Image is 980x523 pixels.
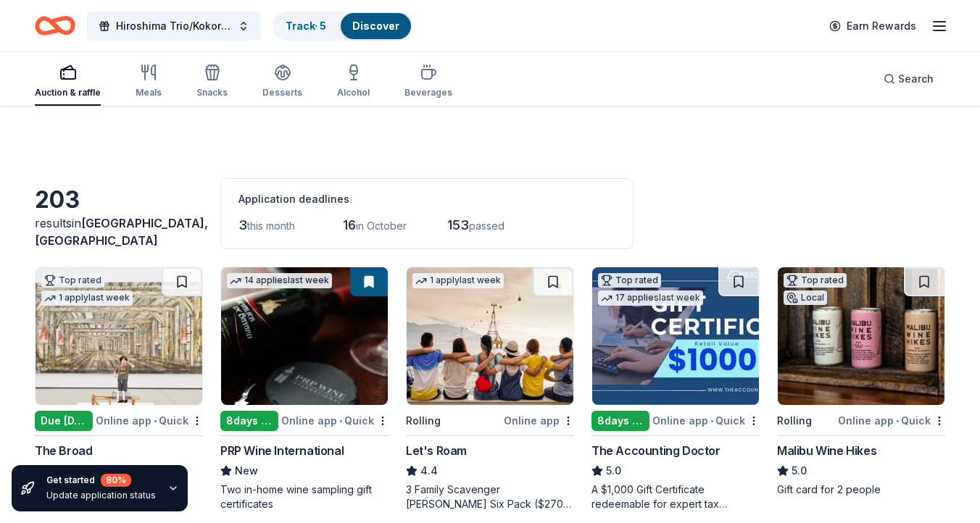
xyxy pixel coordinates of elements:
[220,442,344,459] div: PRP Wine International
[898,70,934,88] span: Search
[286,20,326,32] a: Track· 5
[606,462,621,480] span: 5.0
[404,87,452,99] div: Beverages
[221,267,388,405] img: Image for PRP Wine International
[838,411,945,430] div: Online app Quick
[591,267,760,511] a: Image for The Accounting DoctorTop rated17 applieslast week8days leftOnline app•QuickThe Accounti...
[598,290,703,306] div: 17 applies last week
[36,267,202,405] img: Image for The Broad
[220,482,389,511] div: Two in-home wine sampling gift certificates
[591,482,760,511] div: A $1,000 Gift Certificate redeemable for expert tax preparation or tax resolution services—recipi...
[238,191,615,208] div: Application deadlines
[356,219,407,232] span: in October
[35,442,92,459] div: The Broad
[591,411,649,431] div: 8 days left
[196,87,228,99] div: Snacks
[96,411,203,430] div: Online app Quick
[273,12,412,41] button: Track· 5Discover
[872,64,945,93] button: Search
[407,267,573,405] img: Image for Let's Roam
[41,290,133,306] div: 1 apply last week
[352,20,399,32] a: Discover
[35,9,75,43] a: Home
[447,217,469,233] span: 153
[598,273,661,288] div: Top rated
[35,267,203,497] a: Image for The BroadTop rated1 applylast weekDue [DATE]Online app•QuickThe Broad5.04 general admis...
[154,415,157,427] span: •
[343,217,356,233] span: 16
[247,219,295,232] span: this month
[35,58,101,106] button: Auction & raffle
[777,442,876,459] div: Malibu Wine Hikes
[652,411,760,430] div: Online app Quick
[136,87,162,99] div: Meals
[35,216,208,248] span: [GEOGRAPHIC_DATA], [GEOGRAPHIC_DATA]
[504,411,574,430] div: Online app
[101,474,131,487] div: 80 %
[592,267,759,405] img: Image for The Accounting Doctor
[591,442,721,459] div: The Accounting Doctor
[777,267,945,497] a: Image for Malibu Wine HikesTop ratedLocalRollingOnline app•QuickMalibu Wine Hikes5.0Gift card for...
[412,273,504,288] div: 1 apply last week
[220,267,389,511] a: Image for PRP Wine International14 applieslast week8days leftOnline app•QuickPRP Wine Internation...
[116,17,232,35] span: Hiroshima Trio/Kokoro Dance
[262,87,302,99] div: Desserts
[238,217,247,233] span: 3
[35,411,93,431] div: Due [DATE]
[35,216,208,248] span: in
[406,267,574,511] a: Image for Let's Roam1 applylast weekRollingOnline appLet's Roam4.43 Family Scavenger [PERSON_NAME...
[337,58,370,106] button: Alcohol
[136,58,162,106] button: Meals
[220,411,278,431] div: 8 days left
[35,185,203,214] div: 203
[281,411,389,430] div: Online app Quick
[420,462,438,480] span: 4.4
[46,490,156,501] div: Update application status
[784,273,847,288] div: Top rated
[896,415,899,427] span: •
[792,462,807,480] span: 5.0
[337,87,370,99] div: Alcohol
[35,214,203,249] div: results
[777,412,812,430] div: Rolling
[821,13,925,39] a: Earn Rewards
[339,415,342,427] span: •
[777,482,945,497] div: Gift card for 2 people
[778,267,944,405] img: Image for Malibu Wine Hikes
[227,273,332,288] div: 14 applies last week
[35,87,101,99] div: Auction & raffle
[406,442,467,459] div: Let's Roam
[196,58,228,106] button: Snacks
[784,290,827,305] div: Local
[469,219,504,232] span: passed
[46,474,156,487] div: Get started
[406,482,574,511] div: 3 Family Scavenger [PERSON_NAME] Six Pack ($270 Value), 2 Date Night Scavenger [PERSON_NAME] Two ...
[262,58,302,106] button: Desserts
[406,412,441,430] div: Rolling
[87,12,261,41] button: Hiroshima Trio/Kokoro Dance
[710,415,713,427] span: •
[404,58,452,106] button: Beverages
[41,273,104,288] div: Top rated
